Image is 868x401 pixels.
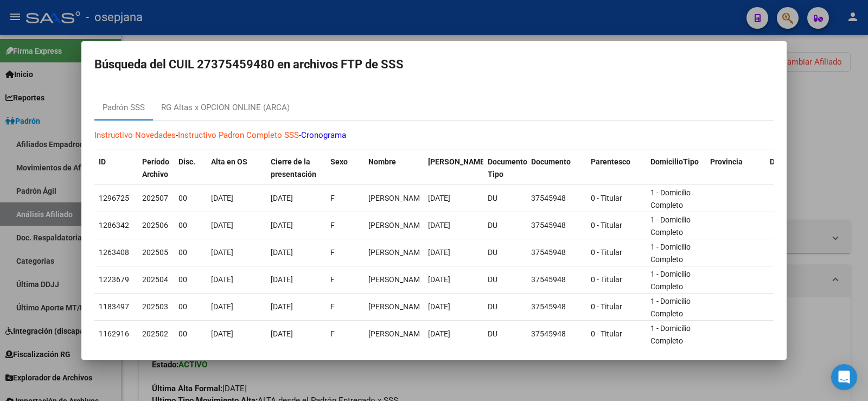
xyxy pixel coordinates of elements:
[211,157,247,166] span: Alta en OS
[364,150,424,186] datatable-header-cell: Nombre
[142,329,168,338] span: 202502
[266,150,326,186] datatable-header-cell: Cierre de la presentación
[428,275,450,284] span: [DATE]
[142,194,168,202] span: 202507
[211,275,233,284] span: [DATE]
[591,329,622,338] span: 0 - Titular
[488,301,522,313] div: DU
[368,221,426,230] span: LARROCA AGUSTINA BELEN
[138,150,174,186] datatable-header-cell: Período Archivo
[271,157,316,179] span: Cierre de la presentación
[488,328,522,340] div: DU
[178,246,202,259] div: 00
[531,246,582,259] div: 37545948
[178,130,299,140] a: Instructivo Padron Completo SSS
[99,194,129,202] span: 1296725
[650,188,691,209] span: 1 - Domicilio Completo
[428,302,450,311] span: [DATE]
[103,101,145,114] div: Padrón SSS
[94,129,774,142] p: - -
[428,248,450,257] span: [DATE]
[591,157,630,166] span: Parentesco
[368,302,426,311] span: LARROCA AGUSTINA BELEN
[142,221,168,230] span: 202506
[706,150,765,186] datatable-header-cell: Provincia
[770,157,820,166] span: Departamento
[207,150,266,186] datatable-header-cell: Alta en OS
[531,301,582,313] div: 37545948
[650,243,691,264] span: 1 - Domicilio Completo
[94,150,138,186] datatable-header-cell: ID
[211,194,233,202] span: [DATE]
[646,150,706,186] datatable-header-cell: DomicilioTipo
[326,150,364,186] datatable-header-cell: Sexo
[488,192,522,205] div: DU
[211,329,233,338] span: [DATE]
[368,157,396,166] span: Nombre
[368,248,426,257] span: LARROCA AGUSTINA BELEN
[271,221,293,230] span: [DATE]
[368,329,426,338] span: LARROCA AGUSTINA BELEN
[99,329,129,338] span: 1162916
[142,248,168,257] span: 202505
[271,302,293,311] span: [DATE]
[591,275,622,284] span: 0 - Titular
[271,248,293,257] span: [DATE]
[531,192,582,205] div: 37545948
[330,248,335,257] span: F
[650,157,699,166] span: DomicilioTipo
[211,221,233,230] span: [DATE]
[99,248,129,257] span: 1263408
[428,194,450,202] span: [DATE]
[483,150,527,186] datatable-header-cell: Documento Tipo
[330,302,335,311] span: F
[765,150,825,186] datatable-header-cell: Departamento
[424,150,483,186] datatable-header-cell: Fecha Nac.
[330,157,348,166] span: Sexo
[142,302,168,311] span: 202503
[142,157,169,179] span: Período Archivo
[178,219,202,232] div: 00
[330,275,335,284] span: F
[271,194,293,202] span: [DATE]
[178,157,195,166] span: Disc.
[211,248,233,257] span: [DATE]
[271,329,293,338] span: [DATE]
[428,329,450,338] span: [DATE]
[710,157,743,166] span: Provincia
[650,297,691,318] span: 1 - Domicilio Completo
[531,328,582,340] div: 37545948
[831,364,857,390] div: Open Intercom Messenger
[428,221,450,230] span: [DATE]
[178,192,202,205] div: 00
[650,215,691,237] span: 1 - Domicilio Completo
[428,157,489,166] span: [PERSON_NAME].
[142,275,168,284] span: 202504
[591,248,622,257] span: 0 - Titular
[271,275,293,284] span: [DATE]
[650,324,691,345] span: 1 - Domicilio Completo
[591,302,622,311] span: 0 - Titular
[488,246,522,259] div: DU
[178,328,202,340] div: 00
[94,130,176,140] a: Instructivo Novedades
[174,150,207,186] datatable-header-cell: Disc.
[330,221,335,230] span: F
[488,157,527,179] span: Documento Tipo
[531,157,571,166] span: Documento
[330,194,335,202] span: F
[99,221,129,230] span: 1286342
[488,219,522,232] div: DU
[591,194,622,202] span: 0 - Titular
[99,302,129,311] span: 1183497
[368,275,426,284] span: LARROCA AGUSTINA BELEN
[531,219,582,232] div: 37545948
[591,221,622,230] span: 0 - Titular
[99,275,129,284] span: 1223679
[161,101,290,114] div: RG Altas x OPCION ONLINE (ARCA)
[650,270,691,291] span: 1 - Domicilio Completo
[99,157,106,166] span: ID
[586,150,646,186] datatable-header-cell: Parentesco
[178,273,202,286] div: 00
[178,301,202,313] div: 00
